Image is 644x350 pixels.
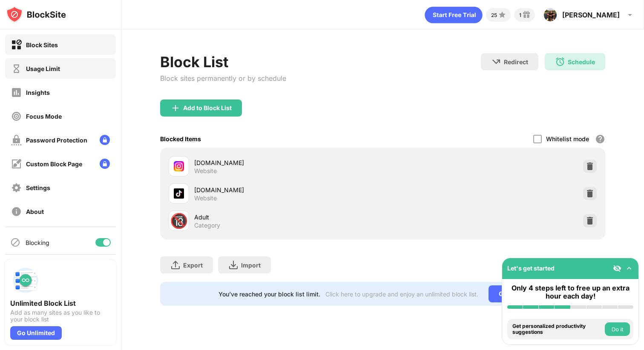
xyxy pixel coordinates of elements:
button: Do it [605,322,630,336]
img: settings-off.svg [11,182,22,193]
div: Click here to upgrade and enjoy an unlimited block list. [325,290,478,298]
img: points-small.svg [497,10,507,20]
div: Category [194,222,220,229]
div: 25 [491,12,497,18]
img: blocking-icon.svg [10,237,20,248]
div: Website [194,167,217,175]
div: Insights [26,89,50,96]
div: About [26,208,44,215]
img: eye-not-visible.svg [613,264,621,273]
div: Usage Limit [26,65,60,72]
div: Settings [26,184,50,191]
div: [DOMAIN_NAME] [194,158,383,167]
div: Block Sites [26,41,58,48]
img: reward-small.svg [521,10,532,20]
img: omni-setup-toggle.svg [625,264,633,273]
div: Adult [194,213,383,222]
div: Block List [160,53,286,71]
div: Custom Block Page [26,160,82,168]
img: lock-menu.svg [100,135,110,145]
div: animation [425,6,483,23]
img: favicons [174,188,184,199]
div: Schedule [568,58,595,65]
div: Go Unlimited [489,285,547,302]
img: time-usage-off.svg [11,63,22,74]
div: Password Protection [26,137,87,144]
img: push-block-list.svg [10,265,41,296]
div: Only 4 steps left to free up an extra hour each day! [507,284,633,300]
img: password-protection-off.svg [11,135,22,145]
div: Export [183,262,203,269]
div: [PERSON_NAME] [562,11,620,19]
img: about-off.svg [11,206,22,217]
div: Unlimited Block List [10,299,111,307]
div: Add as many sites as you like to your block list [10,309,111,323]
div: 🔞 [170,212,188,230]
div: Get personalized productivity suggestions [512,323,603,336]
div: [DOMAIN_NAME] [194,185,383,194]
div: Go Unlimited [10,326,62,340]
div: You’ve reached your block list limit. [218,290,320,298]
div: Blocking [26,239,49,246]
div: 1 [519,12,521,18]
img: lock-menu.svg [100,159,110,169]
div: Block sites permanently or by schedule [160,74,286,83]
div: Focus Mode [26,113,62,120]
div: Let's get started [507,265,555,272]
img: ALV-UjWU642mgOcuepD44l0QqqBGfOxcpPUG9HVqyqHyloMi4Lzl4d-nsubhaEORJZgLHm6r6FdC9eRiRO5zW_sjD34ncJnW6... [543,8,557,22]
img: favicons [174,161,184,171]
img: logo-blocksite.svg [6,6,66,23]
div: Redirect [504,58,528,65]
img: insights-off.svg [11,87,22,98]
img: focus-off.svg [11,111,22,122]
div: Website [194,194,217,202]
div: Import [241,262,261,269]
img: customize-block-page-off.svg [11,159,22,169]
div: Whitelist mode [546,135,589,142]
img: block-on.svg [11,40,22,50]
div: Blocked Items [160,135,201,142]
div: Add to Block List [183,105,232,111]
